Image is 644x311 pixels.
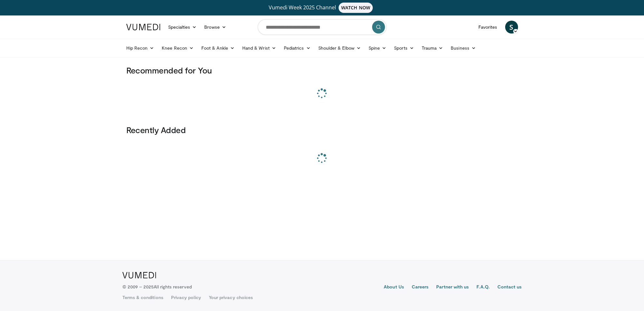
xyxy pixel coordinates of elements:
[258,19,387,35] input: Search topics, interventions
[280,42,314,54] a: Pediatrics
[418,42,447,54] a: Trauma
[412,284,429,291] a: Careers
[209,294,253,301] a: Your privacy choices
[476,284,489,291] a: F.A.Q.
[126,24,160,30] img: VuMedi Logo
[505,21,518,34] a: S
[122,42,158,54] a: Hip Recon
[122,284,192,290] p: © 2009 – 2025
[314,42,365,54] a: Shoulder & Elbow
[171,294,201,301] a: Privacy policy
[164,21,201,34] a: Specialties
[122,272,156,278] img: VuMedi Logo
[447,42,480,54] a: Business
[122,294,163,301] a: Terms & conditions
[497,284,522,291] a: Contact us
[197,42,238,54] a: Foot & Ankle
[126,125,518,135] h3: Recently Added
[154,284,191,289] span: All rights reserved
[384,284,404,291] a: About Us
[127,3,517,13] a: Vumedi Week 2025 ChannelWATCH NOW
[436,284,469,291] a: Partner with us
[238,42,280,54] a: Hand & Wrist
[365,42,390,54] a: Spine
[126,65,518,75] h3: Recommended for You
[200,21,230,34] a: Browse
[390,42,418,54] a: Sports
[339,3,373,13] span: WATCH NOW
[475,21,501,34] a: Favorites
[158,42,197,54] a: Knee Recon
